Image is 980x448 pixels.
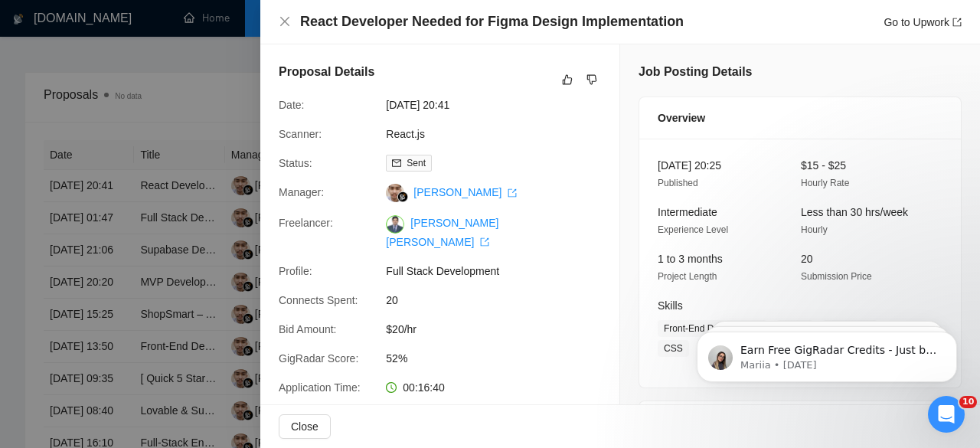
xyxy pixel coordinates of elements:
[583,70,601,89] button: dislike
[480,237,489,247] span: export
[386,292,616,309] span: 20
[674,299,980,407] iframe: Intercom notifications message
[386,263,616,280] span: Full Stack Development
[658,320,767,337] span: Front-End Development
[279,414,331,439] button: Close
[639,63,752,81] h5: Job Posting Details
[801,159,846,172] span: $15 - $25
[801,206,908,218] span: Less than 30 hrs/week
[959,396,977,408] span: 10
[279,323,337,335] span: Bid Amount:
[386,350,616,367] span: 52%
[279,294,358,306] span: Connects Spent:
[928,396,965,433] iframe: Intercom live chat
[386,217,498,247] a: [PERSON_NAME] [PERSON_NAME] export
[386,128,425,140] a: React.js
[291,418,318,435] span: Close
[508,188,517,198] span: export
[658,178,698,188] span: Published
[300,12,684,31] h4: React Developer Needed for Figma Design Implementation
[801,253,813,265] span: 20
[279,217,333,229] span: Freelancer:
[884,16,962,28] a: Go to Upworkexport
[279,381,361,394] span: Application Time:
[562,74,573,86] span: like
[279,63,374,81] h5: Proposal Details
[658,206,717,218] span: Intermediate
[386,96,616,113] span: [DATE] 20:41
[658,110,705,126] span: Overview
[397,191,408,202] img: gigradar-bm.png
[279,352,358,365] span: GigRadar Score:
[386,321,616,338] span: $20/hr
[386,382,397,393] span: clock-circle
[801,224,828,235] span: Hourly
[558,70,577,89] button: like
[658,299,683,312] span: Skills
[279,265,312,277] span: Profile:
[801,271,872,282] span: Submission Price
[279,99,304,111] span: Date:
[279,128,322,140] span: Scanner:
[658,253,723,265] span: 1 to 3 months
[952,18,962,27] span: export
[413,186,517,198] a: [PERSON_NAME] export
[392,159,401,168] span: mail
[279,186,324,198] span: Manager:
[586,74,597,86] span: dislike
[403,381,445,394] span: 00:16:40
[801,178,849,188] span: Hourly Rate
[279,157,312,169] span: Status:
[658,401,942,443] div: Client Details
[279,15,291,28] span: close
[658,224,728,235] span: Experience Level
[386,215,404,234] img: c1RPiVo6mRFR6BN7zoJI2yUK906y9LnLzoARGoO75PPeKwuOSWmoT69oZKPhhgZsWc
[658,159,721,172] span: [DATE] 20:25
[658,271,717,282] span: Project Length
[658,340,689,357] span: CSS
[407,158,426,168] span: Sent
[279,15,291,28] button: Close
